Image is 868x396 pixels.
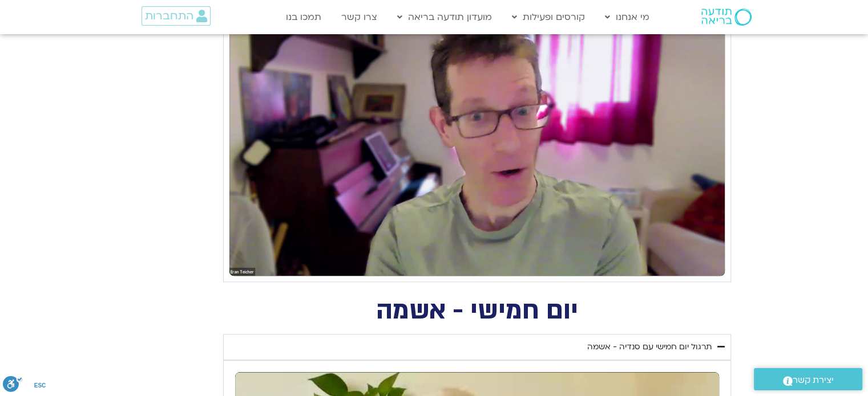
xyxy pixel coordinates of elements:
[336,6,383,28] a: צרו קשר
[506,6,591,28] a: קורסים ופעילות
[701,9,752,26] img: תודעה בריאה
[587,340,712,354] div: תרגול יום חמישי עם סנדיה - אשמה
[142,6,211,26] a: התחברות
[391,6,498,28] a: מועדון תודעה בריאה
[223,334,731,360] summary: תרגול יום חמישי עם סנדיה - אשמה
[280,6,327,28] a: תמכו בנו
[223,299,731,322] h2: יום חמישי - אשמה
[754,368,862,390] a: יצירת קשר
[793,373,834,388] span: יצירת קשר
[599,6,655,28] a: מי אנחנו
[145,10,193,22] span: התחברות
